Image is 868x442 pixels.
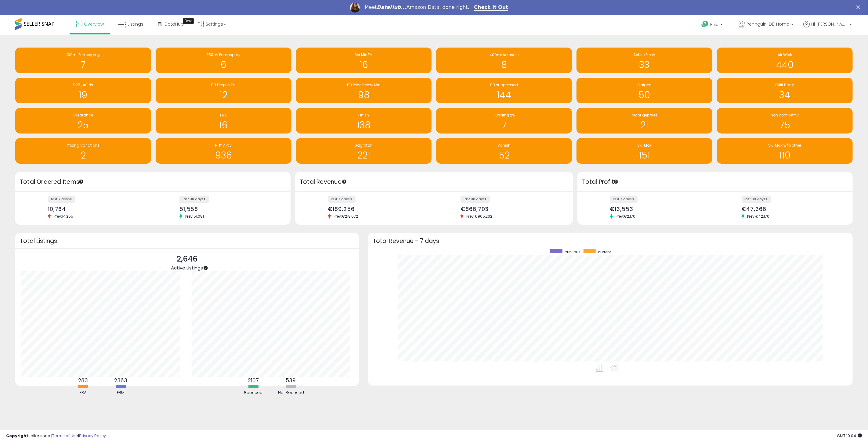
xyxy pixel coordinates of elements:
img: Profile image for Georgie [350,3,360,12]
span: Calgon [637,82,652,87]
a: Help [696,16,729,35]
label: last 7 days [610,196,638,203]
label: last 30 days [742,196,771,203]
div: €866,703 [461,206,562,212]
span: 100ml Pumpspray [67,52,100,57]
span: VK-Max [637,143,652,148]
div: 10,764 [48,206,148,212]
a: BB suppressed 144 [436,78,572,103]
a: Vanish 52 [436,138,572,164]
span: Prev: 51,081 [182,214,207,219]
span: previous [565,249,580,255]
a: Sagrotan 221 [296,138,432,164]
i: DataHub... [377,4,407,10]
div: €189,256 [328,206,429,212]
h1: 34 [720,90,850,100]
span: Active Listings [171,265,203,271]
a: Overview [72,15,108,33]
b: 539 [286,377,296,384]
div: Tooltip anchor [342,179,347,184]
a: VK-Max 151 [577,138,712,164]
a: non competitiv 75 [717,108,853,134]
h1: 6 [159,60,288,70]
a: 100ml Pumpspray 7 [15,48,151,73]
h1: 50 [580,90,709,100]
span: Prev: €42,170 [744,214,773,219]
h1: 75 [720,120,850,130]
h1: 8 [439,60,569,70]
h1: 21 [580,120,709,130]
span: Vanish [497,143,511,148]
a: Finish 138 [296,108,432,134]
b: 2107 [248,377,259,384]
a: 250ml Pumpspray 6 [156,48,291,73]
span: B2B_ASINs [73,82,93,87]
a: Pricing Variations 2 [15,138,151,164]
h1: 151 [580,150,709,160]
h3: Total Revenue [300,178,568,186]
h1: 16 [159,120,288,130]
b: 2363 [114,377,127,384]
a: Calgon 50 [577,78,712,103]
h1: 7 [439,120,569,130]
a: FBA 16 [156,108,291,134]
div: Close [856,5,863,9]
span: Prev: €2,170 [613,214,639,219]
span: Prev: €218,672 [331,214,361,219]
div: Tooltip anchor [203,265,208,271]
span: BB suppressed [490,82,518,87]
span: BB Drop in 7d [211,82,236,87]
h1: 16 [299,60,429,70]
i: Get Help [701,20,709,28]
a: Air Wick 440 [717,48,853,73]
span: non competitiv [771,112,799,118]
div: Not Repriced [273,390,309,396]
a: Active Fresh 33 [577,48,712,73]
h1: 25 [18,120,148,130]
div: FBM [102,390,139,396]
span: Active Fresh [634,52,656,57]
span: Finish [359,112,369,118]
span: VK-Max w/o other [769,143,801,148]
h1: 19 [18,90,148,100]
div: Meet Amazon Data, done right. [365,4,469,10]
span: Sagrotan [355,143,373,148]
h1: 98 [299,90,429,100]
a: Nicht gepreist 21 [577,108,712,134]
span: RHY Aktiv [215,143,232,148]
a: VK-Max w/o other 110 [717,138,853,164]
b: 283 [78,377,88,384]
a: DataHub [153,15,188,33]
a: B2B_ASINs 19 [15,78,151,103]
span: FBA [220,112,227,118]
div: Tooltip anchor [78,179,84,184]
span: Cillit Bang [775,82,794,87]
a: RHY Aktiv 936 [156,138,291,164]
a: Cillit Bang 34 [717,78,853,103]
span: Prev: 14,255 [51,214,76,219]
a: 3er Mix FM 16 [296,48,432,73]
span: Nicht gepreist [632,112,657,118]
span: Listings [128,21,143,27]
a: BB Price Below Min 98 [296,78,432,103]
div: Tooltip anchor [613,179,619,184]
span: BB Price Below Min [347,82,381,87]
h1: 33 [580,60,709,70]
h1: 936 [159,150,288,160]
span: Funding 2% [494,112,515,118]
label: last 30 days [461,196,490,203]
a: Funding 2% 7 [436,108,572,134]
a: Settings [193,15,231,33]
span: Help [710,22,718,27]
a: BB Drop in 7d 12 [156,78,291,103]
span: Air Wick [778,52,792,57]
label: last 7 days [48,196,75,203]
h1: 7 [18,60,148,70]
div: FBA [65,390,101,396]
label: last 7 days [328,196,356,203]
h1: 12 [159,90,288,100]
div: 51,558 [179,206,280,212]
div: Repriced [235,390,272,396]
span: Clearance [73,112,93,118]
a: Clearance 25 [15,108,151,134]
